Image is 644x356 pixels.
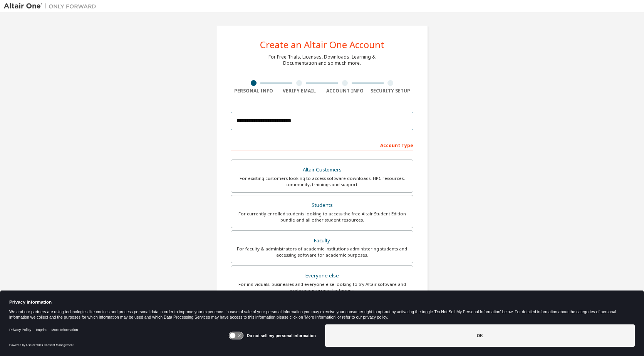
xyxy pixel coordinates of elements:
[236,281,408,294] div: For individuals, businesses and everyone else looking to try Altair software and explore our prod...
[236,200,408,211] div: Students
[236,165,408,175] div: Altair Customers
[236,175,408,188] div: For existing customers looking to access software downloads, HPC resources, community, trainings ...
[368,88,414,94] div: Security Setup
[277,88,322,94] div: Verify Email
[268,54,376,66] div: For Free Trials, Licenses, Downloads, Learning & Documentation and so much more.
[231,139,413,151] div: Account Type
[231,88,277,94] div: Personal Info
[236,235,408,246] div: Faculty
[322,88,368,94] div: Account Info
[260,40,384,49] div: Create an Altair One Account
[236,211,408,223] div: For currently enrolled students looking to access the free Altair Student Edition bundle and all ...
[236,246,408,258] div: For faculty & administrators of academic institutions administering students and accessing softwa...
[4,2,100,10] img: Altair One
[236,270,408,281] div: Everyone else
